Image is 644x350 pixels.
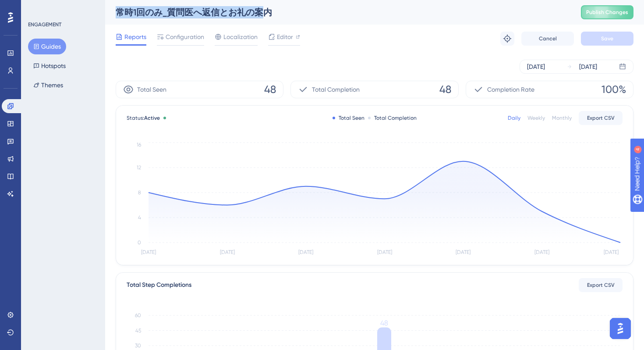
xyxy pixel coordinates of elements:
tspan: [DATE] [456,249,471,255]
span: 100% [602,82,626,96]
div: Total Seen [333,114,364,121]
div: [DATE] [527,61,545,72]
div: [DATE] [579,61,597,72]
span: Publish Changes [586,9,628,16]
tspan: [DATE] [604,249,619,255]
span: Total Seen [137,84,166,95]
span: Completion Rate [487,84,534,95]
span: Total Completion [312,84,360,95]
tspan: 60 [135,312,141,318]
span: Configuration [166,32,204,42]
div: Total Step Completions [127,280,191,290]
div: Monthly [552,114,572,121]
tspan: 4 [138,214,141,221]
span: 48 [439,82,451,96]
span: Reports [124,32,146,42]
button: Save [581,32,633,46]
div: Total Completion [368,114,417,121]
button: Guides [28,39,66,54]
span: Localization [223,32,258,42]
div: 常時1回のみ_質問医へ返信とお礼の案内 [116,6,559,18]
span: Cancel [539,35,557,42]
button: Cancel [521,32,574,46]
tspan: 30 [135,343,141,349]
span: Active [144,115,160,121]
tspan: [DATE] [220,249,235,255]
span: Export CSV [587,114,615,121]
span: Editor [277,32,293,42]
div: ENGAGEMENT [28,21,61,28]
div: 4 [61,4,64,11]
div: Weekly [527,114,545,121]
tspan: 48 [380,319,388,327]
span: Status: [127,114,160,121]
tspan: [DATE] [377,249,392,255]
tspan: 45 [135,328,141,334]
span: Save [601,35,613,42]
iframe: UserGuiding AI Assistant Launcher [607,315,633,342]
button: Export CSV [579,278,623,292]
tspan: 16 [137,142,141,148]
button: Publish Changes [581,5,633,19]
button: Hotspots [28,58,71,74]
tspan: [DATE] [534,249,549,255]
tspan: [DATE] [298,249,313,255]
tspan: 0 [138,239,141,246]
span: 48 [264,82,276,96]
tspan: [DATE] [141,249,156,255]
span: Need Help? [21,2,55,13]
button: Themes [28,77,68,93]
div: Daily [508,114,520,121]
button: Export CSV [579,111,623,125]
span: Export CSV [587,282,615,289]
tspan: 8 [138,189,141,196]
tspan: 12 [137,164,141,171]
